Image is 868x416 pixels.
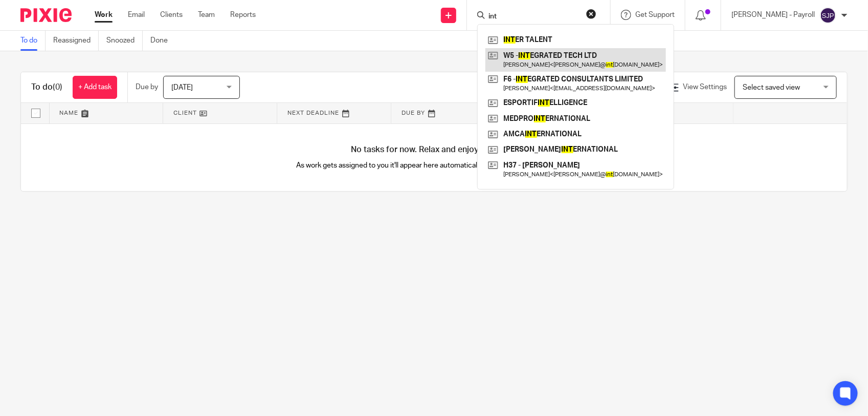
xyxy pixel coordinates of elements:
[586,9,596,19] button: Clear
[731,10,815,20] p: [PERSON_NAME] - Payroll
[635,11,675,18] span: Get Support
[31,82,62,93] h1: To do
[171,84,193,91] span: [DATE]
[228,160,641,171] p: As work gets assigned to you it'll appear here automatically, helping you stay organised.
[230,10,256,20] a: Reports
[136,82,158,92] p: Due by
[53,31,99,51] a: Reassigned
[487,12,580,22] input: Search
[150,31,175,51] a: Done
[20,31,46,51] a: To do
[743,84,800,91] span: Select saved view
[160,10,183,20] a: Clients
[20,8,72,22] img: Pixie
[21,144,847,155] h4: No tasks for now. Relax and enjoy your day!
[73,76,117,99] a: + Add task
[95,10,113,20] a: Work
[106,31,143,51] a: Snoozed
[198,10,215,20] a: Team
[820,7,836,24] img: svg%3E
[53,83,62,91] span: (0)
[683,84,727,91] span: View Settings
[128,10,145,20] a: Email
